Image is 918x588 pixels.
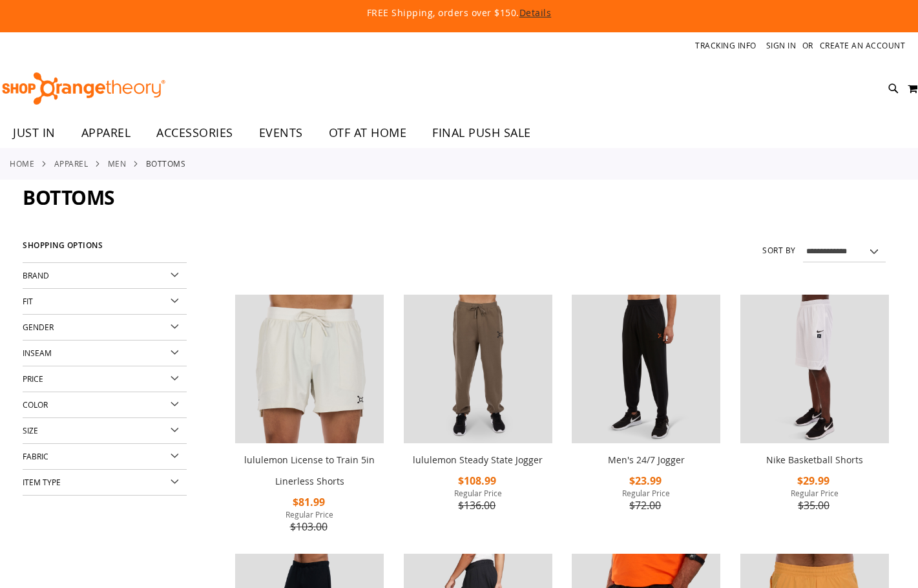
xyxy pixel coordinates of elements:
[54,158,89,169] a: APPAREL
[71,6,846,19] p: FREE Shipping, orders over $150.
[259,118,303,147] span: EVENTS
[432,118,531,147] span: FINAL PUSH SALE
[404,295,552,443] img: lululemon Steady State Jogger
[404,488,552,498] span: Regular Price
[740,488,889,498] span: Regular Price
[316,118,420,148] a: OTF AT HOME
[695,40,756,51] a: Tracking Info
[608,454,685,466] a: Men's 24/7 Jogger
[23,348,52,358] span: Inseam
[23,235,187,263] strong: Shopping Options
[23,315,187,341] div: Gender
[235,509,384,520] span: Regular Price
[797,474,831,488] span: $29.99
[156,118,233,147] span: ACCESSORIES
[458,474,498,488] span: $108.99
[10,158,34,169] a: Home
[329,118,407,147] span: OTF AT HOME
[23,322,54,332] span: Gender
[246,118,316,148] a: EVENTS
[229,288,390,569] div: product
[235,295,384,443] img: lululemon License to Train 5in Linerless Shorts
[565,288,727,547] div: product
[798,498,831,512] span: $35.00
[108,158,127,169] a: MEN
[23,425,38,436] span: Size
[740,295,889,443] img: Product image for Nike Basketball Shorts
[572,488,720,498] span: Regular Price
[820,40,906,51] a: Create an Account
[572,295,720,446] a: Product image for 24/7 Jogger
[419,118,544,148] a: FINAL PUSH SALE
[23,399,48,410] span: Color
[519,6,552,19] a: Details
[68,118,144,147] a: APPAREL
[146,158,186,169] strong: Bottoms
[404,295,552,446] a: lululemon Steady State Jogger
[572,295,720,443] img: Product image for 24/7 Jogger
[23,289,187,315] div: Fit
[23,270,49,280] span: Brand
[413,454,543,466] a: lululemon Steady State Jogger
[734,288,895,547] div: product
[629,474,663,488] span: $23.99
[23,451,48,461] span: Fabric
[458,498,497,512] span: $136.00
[23,392,187,418] div: Color
[397,288,559,547] div: product
[23,470,187,496] div: Item Type
[23,366,187,392] div: Price
[23,184,115,211] span: Bottoms
[293,495,327,509] span: $81.99
[81,118,131,147] span: APPAREL
[766,40,797,51] a: Sign In
[23,477,61,487] span: Item Type
[143,118,246,148] a: ACCESSORIES
[244,454,375,487] a: lululemon License to Train 5in Linerless Shorts
[23,296,33,306] span: Fit
[13,118,56,147] span: JUST IN
[629,498,663,512] span: $72.00
[23,444,187,470] div: Fabric
[23,373,43,384] span: Price
[23,341,187,366] div: Inseam
[762,245,796,256] label: Sort By
[235,295,384,446] a: lululemon License to Train 5in Linerless Shorts
[766,454,863,466] a: Nike Basketball Shorts
[740,295,889,446] a: Product image for Nike Basketball Shorts
[23,418,187,444] div: Size
[23,263,187,289] div: Brand
[290,520,329,534] span: $103.00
